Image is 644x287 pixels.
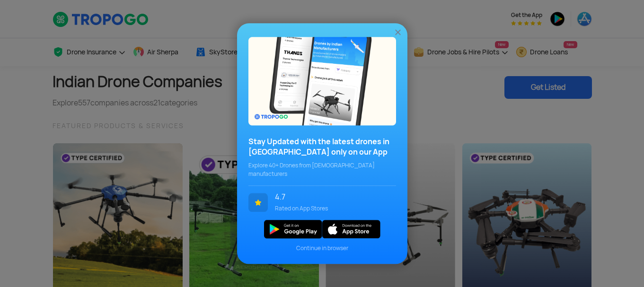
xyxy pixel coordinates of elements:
span: Continue in browser [248,244,396,252]
span: Rated on App Stores [275,204,389,213]
h3: Stay Updated with the latest drones in [GEOGRAPHIC_DATA] only on our App [248,137,396,157]
img: ic_close.png [393,27,403,37]
span: 4.7 [275,193,389,201]
img: ic_star.svg [248,193,268,212]
img: img_playstore.png [264,220,322,238]
span: Explore 40+ Drones from [DEMOGRAPHIC_DATA] manufacturers [248,161,396,178]
img: ios_new.svg [322,220,380,238]
img: bg_popupecosystem.png [248,37,396,125]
